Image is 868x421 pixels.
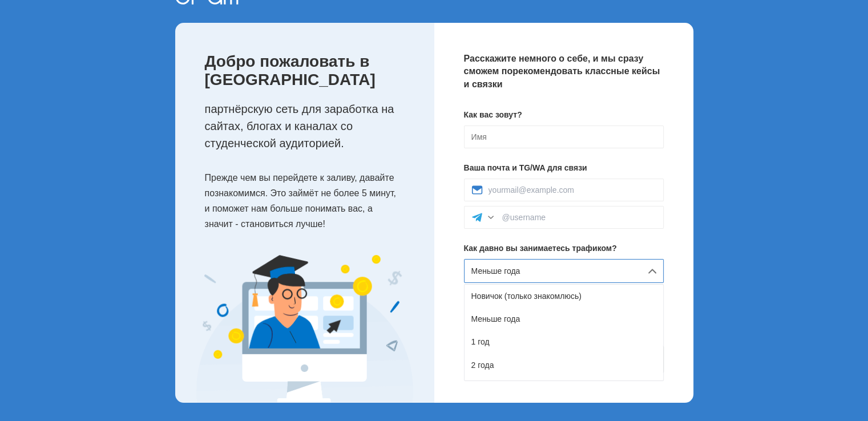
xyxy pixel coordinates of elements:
p: Как вас зовут? [464,109,664,121]
p: Расскажите немного о себе, и мы сразу сможем порекомендовать классные кейсы и связки [464,52,664,91]
p: Прежде чем вы перейдете к заливу, давайте познакомимся. Это займёт не более 5 минут, и поможет на... [205,170,411,232]
img: Expert Image [196,255,413,403]
p: Ваша почта и TG/WA для связи [464,162,664,174]
div: Меньше года [465,307,663,330]
div: 3 года [465,377,663,399]
input: yourmail@example.com [488,185,656,195]
input: @username [502,213,656,222]
p: партнёрскую сеть для заработка на сайтах, блогах и каналах со студенческой аудиторией. [205,100,411,152]
div: 2 года [465,354,663,377]
p: Добро пожаловать в [GEOGRAPHIC_DATA] [205,52,411,89]
div: 1 год [465,330,663,353]
span: Меньше года [471,266,520,276]
p: Как давно вы занимаетесь трафиком? [464,242,664,254]
input: Имя [464,126,664,148]
div: Новичок (только знакомлюсь) [465,285,663,307]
